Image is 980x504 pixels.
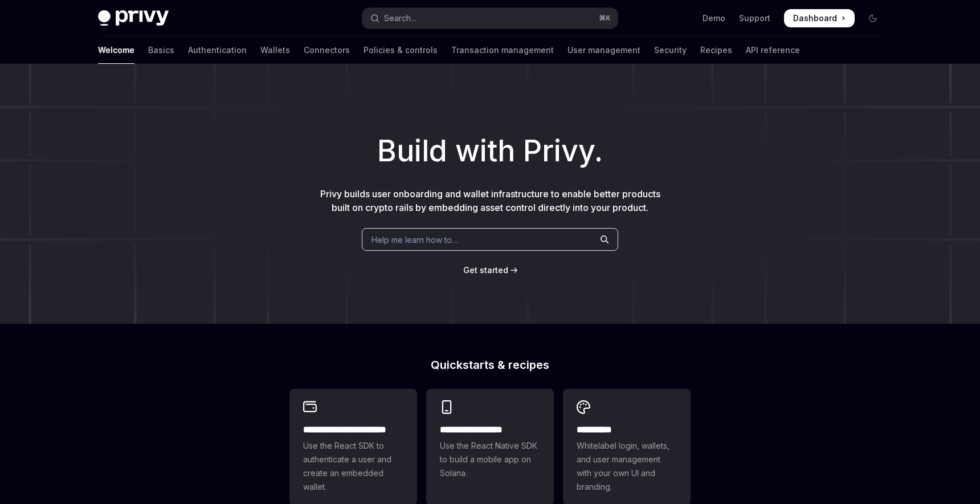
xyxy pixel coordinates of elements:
a: User management [567,36,640,64]
a: API reference [746,36,800,64]
a: Authentication [188,36,247,64]
a: Get started [463,265,508,276]
h1: Build with Privy. [18,129,962,173]
h2: Quickstarts & recipes [289,359,691,371]
a: Basics [148,36,174,64]
a: Transaction management [451,36,554,64]
span: Dashboard [793,13,837,24]
a: Support [739,13,770,24]
button: Open search [362,8,618,29]
span: Use the React SDK to authenticate a user and create an embedded wallet. [303,439,403,494]
span: Use the React Native SDK to build a mobile app on Solana. [440,439,540,480]
div: Search... [384,11,416,25]
img: dark logo [98,10,169,26]
a: Dashboard [784,9,855,27]
a: Policies & controls [364,36,438,64]
a: Welcome [98,36,134,64]
a: Demo [703,13,725,24]
a: Security [654,36,687,64]
span: Help me learn how to… [371,234,458,246]
a: Connectors [304,36,350,64]
span: Whitelabel login, wallets, and user management with your own UI and branding. [577,439,677,494]
button: Toggle dark mode [864,9,882,27]
span: Get started [463,265,508,275]
span: Privy builds user onboarding and wallet infrastructure to enable better products built on crypto ... [320,188,660,213]
a: Recipes [700,36,732,64]
a: Wallets [260,36,290,64]
span: ⌘ K [599,14,611,23]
